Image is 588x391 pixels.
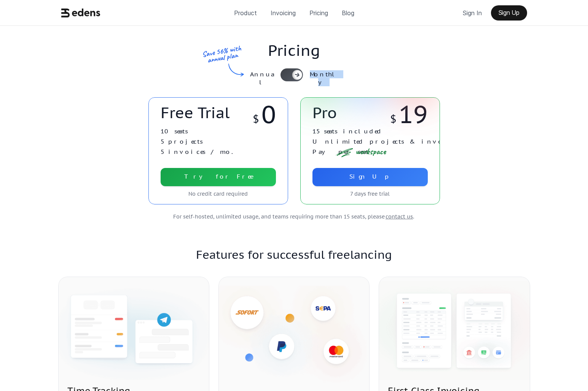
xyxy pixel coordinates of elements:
[194,43,249,65] p: Save 56% with annual plan
[312,103,337,122] p: Pro
[161,148,234,155] p: 5 invoices / mo.
[161,191,276,197] p: No credit card required
[463,7,482,19] p: Sign In
[312,148,368,155] p: Pay per seat
[161,128,188,135] p: 10 seats
[349,173,390,180] p: Sign Up
[228,5,263,21] a: Product
[336,5,360,21] a: Blog
[265,5,302,21] a: Invoicing
[499,9,519,16] p: Sign Up
[355,148,386,155] p: workspace
[58,248,530,261] p: Features for successful freelancing
[253,112,259,125] p: $
[386,214,414,220] p: .
[303,5,334,21] a: Pricing
[312,168,428,186] a: Sign Up
[312,138,458,145] p: Unlimited projects & invoices
[457,5,488,21] a: Sign In
[161,138,202,145] p: 5 projects
[308,70,340,86] p: Monthly
[173,214,385,220] p: For self-hosted, unlimited usage, and teams requiring more than 15 seats, please
[491,5,527,21] a: Sign Up
[342,7,354,19] p: Blog
[261,103,276,125] p: 0
[184,173,252,180] p: Try for Free
[161,103,229,122] p: Free Trial
[271,7,296,19] p: Invoicing
[385,214,415,220] a: contact us.
[248,70,276,86] p: Annual
[161,168,276,186] a: Try for Free
[309,7,328,19] p: Pricing
[312,128,382,135] p: 15 seats included
[312,191,428,197] p: 7 days free trial
[386,213,413,220] span: contact us
[234,7,257,19] p: Product
[268,41,320,59] p: Pricing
